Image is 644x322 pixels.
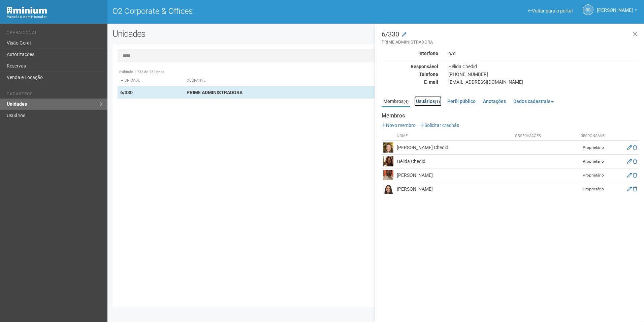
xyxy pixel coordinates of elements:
[513,132,577,141] th: Observações
[443,63,644,70] div: Hélida Chedid
[404,99,409,104] small: (4)
[577,141,610,155] td: Proprietário
[577,182,610,196] td: Proprietário
[420,123,459,128] a: Solicitar crachás
[383,184,393,194] img: user.png
[382,113,639,119] strong: Membros
[383,170,393,180] img: user.png
[627,172,632,178] a: Editar membro
[377,50,443,56] div: Interfone
[395,182,513,196] td: [PERSON_NAME]
[577,168,610,182] td: Proprietário
[184,75,412,86] th: Ocupante: activate to sort column ascending
[481,96,508,106] a: Anotações
[597,8,637,14] a: [PERSON_NAME]
[528,8,573,14] a: Voltar para o portal
[383,142,393,153] img: user.png
[118,69,634,75] div: Exibindo 1-732 de 732 itens
[382,123,416,128] a: Novo membro
[382,96,410,107] a: Membros(4)
[112,7,371,16] h1: O2 Corporate & Offices
[382,39,639,45] small: PRIME ADMINISTRADORA
[7,14,102,20] div: Painel do Administrador
[512,96,555,106] a: Dados cadastrais
[583,4,593,15] a: RS
[577,155,610,168] td: Proprietário
[395,132,513,141] th: Nome
[633,172,637,178] a: Excluir membro
[120,90,133,95] strong: 6/330
[633,186,637,192] a: Excluir membro
[395,141,513,155] td: [PERSON_NAME] Chedid
[395,155,513,168] td: Hélida Chedid
[395,168,513,182] td: [PERSON_NAME]
[377,71,443,77] div: Telefone
[597,1,633,13] span: Rayssa Soares Ribeiro
[633,145,637,150] a: Excluir membro
[627,145,632,150] a: Editar membro
[383,156,393,166] img: user.png
[627,159,632,164] a: Editar membro
[414,96,442,106] a: Usuários(1)
[435,99,440,104] small: (1)
[443,50,644,56] div: n/d
[7,30,102,37] li: Operacional
[627,186,632,192] a: Editar membro
[118,75,184,86] th: Unidade: activate to sort column descending
[446,96,477,106] a: Perfil público
[7,7,47,14] img: Minium
[633,159,637,164] a: Excluir membro
[443,71,644,77] div: [PHONE_NUMBER]
[577,132,610,141] th: Responsável
[187,90,243,95] strong: PRIME ADMINISTRADORA
[443,79,644,85] div: [EMAIL_ADDRESS][DOMAIN_NAME]
[377,63,443,70] div: Responsável
[112,29,326,39] h2: Unidades
[7,91,102,99] li: Cadastros
[377,79,443,85] div: E-mail
[402,31,406,38] a: Modificar a unidade
[382,31,639,45] h3: 6/330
